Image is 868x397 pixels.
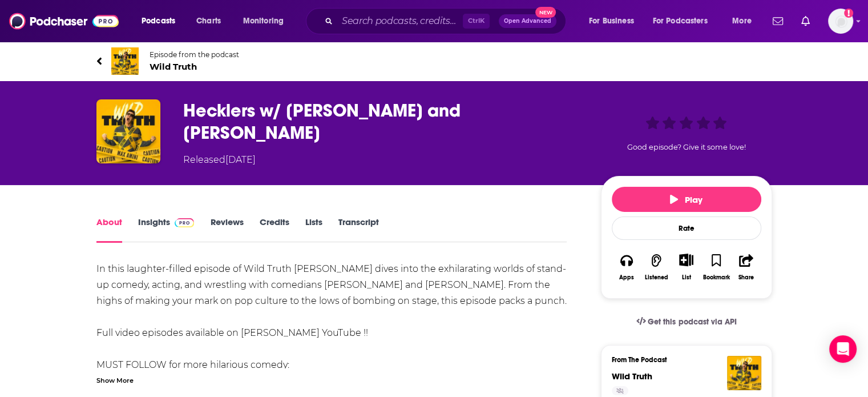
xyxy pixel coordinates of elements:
img: Podchaser - Follow, Share and Rate Podcasts [9,10,119,32]
span: Get this podcast via API [648,317,736,327]
button: Share [731,246,761,288]
span: Open Advanced [504,18,551,24]
span: Good episode? Give it some love! [627,143,746,151]
div: Show More ButtonList [671,246,701,288]
a: Transcript [338,216,378,243]
a: Credits [259,216,289,243]
div: Listened [645,274,668,281]
a: Reviews [210,216,243,243]
button: Show profile menu [828,9,853,34]
img: Wild Truth [727,356,761,390]
span: Logged in as smeizlik [828,9,853,34]
div: Released [DATE] [183,153,256,167]
img: Podchaser Pro [175,218,195,227]
a: Show notifications dropdown [797,11,814,31]
h1: Hecklers w/ Jamie Kennedy and Eleanor Kerrigan [183,99,583,144]
a: Lists [305,216,322,243]
button: open menu [235,12,298,30]
div: Rate [612,216,761,240]
div: Bookmark [703,274,729,281]
span: For Business [589,13,634,29]
span: More [732,13,752,29]
button: Apps [612,246,641,288]
div: Apps [619,274,634,281]
span: Play [670,194,703,205]
span: Wild Truth [150,61,239,72]
button: Show More Button [675,254,698,266]
span: Episode from the podcast [150,50,239,59]
img: Hecklers w/ Jamie Kennedy and Eleanor Kerrigan [96,99,160,163]
div: Share [738,274,754,281]
img: User Profile [828,9,853,34]
button: Open AdvancedNew [499,14,556,28]
button: open menu [645,12,724,30]
button: open menu [134,12,190,30]
a: Get this podcast via API [627,308,746,336]
span: Ctrl K [463,14,490,29]
span: New [535,7,556,18]
button: open menu [724,12,766,30]
button: Listened [641,246,671,288]
button: Play [612,187,761,212]
div: Search podcasts, credits, & more... [317,8,577,34]
span: Podcasts [142,13,175,29]
a: Wild Truth [612,371,652,382]
button: open menu [581,12,648,30]
a: InsightsPodchaser Pro [138,216,195,243]
h3: From The Podcast [612,356,752,364]
input: Search podcasts, credits, & more... [337,12,463,30]
div: Open Intercom Messenger [829,335,857,363]
a: Show notifications dropdown [768,11,788,31]
span: Charts [196,13,221,29]
svg: Add a profile image [844,9,853,18]
img: Wild Truth [111,47,139,75]
span: Monitoring [243,13,284,29]
a: Wild TruthEpisode from the podcastWild Truth [96,47,772,75]
span: For Podcasters [653,13,708,29]
div: List [682,274,691,281]
a: Charts [189,12,228,30]
a: About [96,216,122,243]
button: Bookmark [701,246,731,288]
